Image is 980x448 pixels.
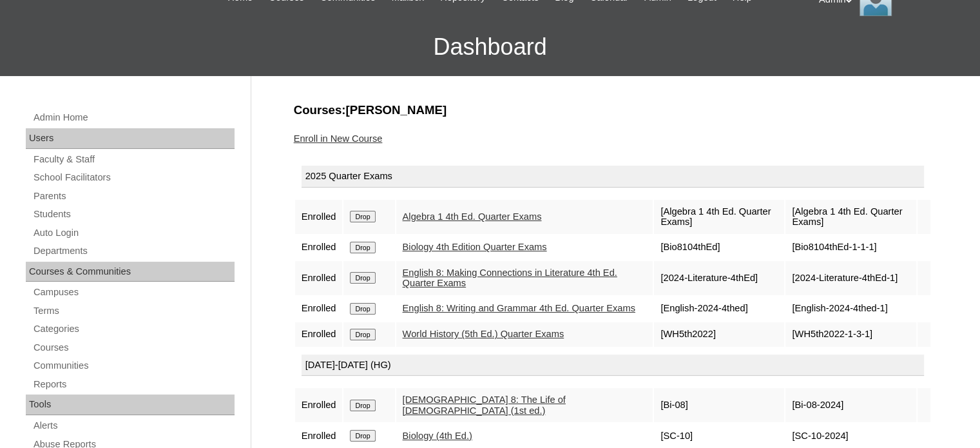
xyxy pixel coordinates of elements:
[32,418,235,434] a: Alerts
[654,200,784,234] td: [Algebra 1 4th Ed. Quarter Exams]
[654,261,784,295] td: [2024-Literature-4thEd]
[6,18,974,76] h3: Dashboard
[32,340,235,356] a: Courses
[403,303,635,313] a: English 8: Writing and Grammar 4th Ed. Quarter Exams
[785,388,916,422] td: [Bi-08-2024]
[32,303,235,319] a: Terms
[350,272,375,284] input: Drop
[32,151,235,168] a: Faculty & Staff
[654,297,784,321] td: [English-2024-4thed]
[295,297,343,321] td: Enrolled
[785,424,916,448] td: [SC-10-2024]
[785,235,916,260] td: [Bio8104thEd-1-1-1]
[26,394,235,415] div: Tools
[350,242,375,253] input: Drop
[295,261,343,295] td: Enrolled
[32,110,235,126] a: Admin Home
[32,321,235,337] a: Categories
[32,376,235,393] a: Reports
[32,188,235,204] a: Parents
[350,430,375,442] input: Drop
[785,200,916,234] td: [Algebra 1 4th Ed. Quarter Exams]
[302,355,924,376] div: [DATE]-[DATE] (HG)
[403,268,617,289] a: English 8: Making Connections in Literature 4th Ed. Quarter Exams
[403,394,566,416] a: [DEMOGRAPHIC_DATA] 8: The Life of [DEMOGRAPHIC_DATA] (1st ed.)
[32,358,235,374] a: Communities
[403,211,542,222] a: Algebra 1 4th Ed. Quarter Exams
[295,388,343,422] td: Enrolled
[32,170,235,186] a: School Facilitators
[403,242,547,252] a: Biology 4th Edition Quarter Exams
[32,225,235,241] a: Auto Login
[785,261,916,295] td: [2024-Literature-4thEd-1]
[350,329,375,340] input: Drop
[26,262,235,282] div: Courses & Communities
[302,166,924,188] div: 2025 Quarter Exams
[295,424,343,448] td: Enrolled
[32,243,235,259] a: Departments
[294,133,383,144] a: Enroll in New Course
[654,424,784,448] td: [SC-10]
[295,322,343,347] td: Enrolled
[294,102,932,119] h3: Courses:[PERSON_NAME]
[785,297,916,321] td: [English-2024-4thed-1]
[295,200,343,234] td: Enrolled
[26,128,235,149] div: Users
[654,235,784,260] td: [Bio8104thEd]
[350,211,375,222] input: Drop
[350,400,375,411] input: Drop
[403,431,472,441] a: Biology (4th Ed.)
[654,388,784,422] td: [Bi-08]
[403,329,564,339] a: World History (5th Ed.) Quarter Exams
[32,206,235,222] a: Students
[654,322,784,347] td: [WH5th2022]
[295,235,343,260] td: Enrolled
[32,284,235,300] a: Campuses
[350,303,375,315] input: Drop
[785,322,916,347] td: [WH5th2022-1-3-1]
